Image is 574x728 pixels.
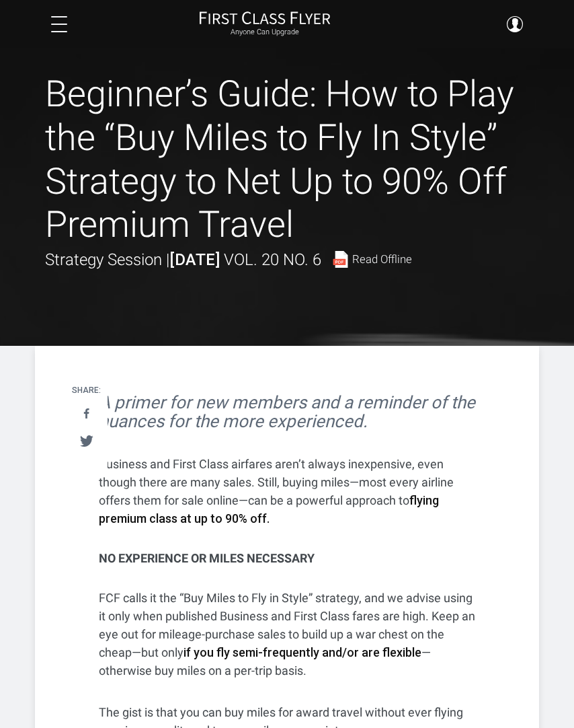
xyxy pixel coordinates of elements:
[72,386,101,395] h4: Share:
[99,392,475,432] em: A primer for new members and a reminder of the nuances for the more experienced.
[224,250,321,269] span: Vol. 20 No. 6
[73,402,100,427] a: Share
[352,254,412,265] span: Read Offline
[99,552,475,565] h3: No Experience or Miles Necessary
[45,247,412,272] div: Strategy Session |
[99,455,475,527] p: Business and First Class airfares aren’t always inexpensive, even though there are many sales. St...
[73,429,100,453] a: Tweet
[332,251,349,268] img: pdf-file.svg
[99,493,439,525] strong: flying premium class at up to 90% off.
[199,28,331,37] small: Anyone Can Upgrade
[199,11,331,38] a: First Class FlyerAnyone Can Upgrade
[99,589,475,680] p: FCF calls it the “Buy Miles to Fly in Style” strategy, and we advise using it only when published...
[169,250,220,269] strong: [DATE]
[199,11,331,25] img: First Class Flyer
[183,645,421,659] strong: if you fly semi-frequently and/or are flexible
[45,73,529,247] h1: Beginner’s Guide: How to Play the “Buy Miles to Fly In Style” Strategy to Net Up to 90% Off Premi...
[332,251,412,268] a: Read Offline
